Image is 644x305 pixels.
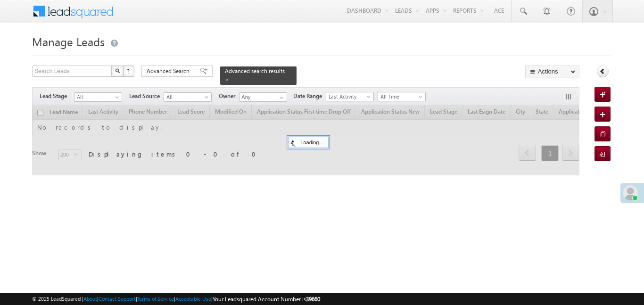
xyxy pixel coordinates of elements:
a: About [83,296,97,302]
span: All [164,93,209,101]
button: Actions [525,66,579,77]
a: Terms of Service [137,296,174,302]
span: Lead Source [129,92,164,100]
a: All Time [378,92,426,101]
button: ? [123,66,134,77]
span: Your Leadsquared Account Number is [213,296,320,303]
a: All [74,92,122,102]
div: Loading... [288,137,328,148]
span: All [74,93,119,101]
span: All Time [378,92,423,101]
span: Advanced Search [147,67,192,75]
span: Lead Stage [40,92,74,100]
input: Type to Search [239,92,287,102]
a: Last Activity [326,92,374,101]
span: ? [127,67,131,75]
span: Last Activity [326,92,371,101]
a: Acceptable Use [175,296,211,302]
a: All [164,92,212,102]
span: Manage Leads [32,34,105,49]
span: Advanced search results [225,67,285,74]
span: Date Range [293,92,326,100]
a: Contact Support [99,296,136,302]
span: 39660 [306,296,320,303]
img: Search [115,68,120,73]
span: © 2025 LeadSquared | | | | | [32,295,320,304]
a: Show All Items [274,93,286,102]
span: Owner [219,92,239,100]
